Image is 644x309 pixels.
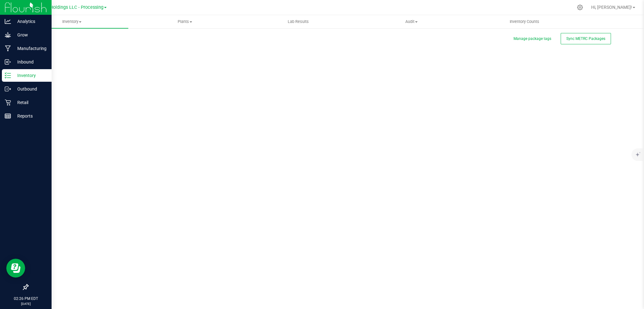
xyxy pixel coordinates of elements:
a: Audit [355,15,468,28]
inline-svg: Reports [5,113,11,119]
p: Outbound [11,85,49,93]
p: Reports [11,112,49,120]
button: Sync METRC Packages [561,33,611,44]
p: Analytics [11,18,49,25]
p: Inbound [11,58,49,66]
span: Audit [355,19,468,25]
span: Hi, [PERSON_NAME]! [591,5,632,10]
span: Plants [129,19,241,25]
inline-svg: Grow [5,32,11,38]
p: 02:26 PM EDT [3,296,49,301]
p: Manufacturing [11,45,49,52]
inline-svg: Inventory [5,72,11,79]
button: Manage package tags [514,36,551,41]
p: Inventory [11,72,49,79]
inline-svg: Manufacturing [5,45,11,52]
inline-svg: Retail [5,99,11,106]
a: Inventory Counts [468,15,581,28]
p: Grow [11,31,49,39]
p: Retail [11,99,49,106]
span: Riviera Creek Holdings LLC - Processing [22,5,103,10]
div: Manage settings [576,4,584,10]
inline-svg: Outbound [5,86,11,92]
span: Lab Results [279,19,317,25]
inline-svg: Inbound [5,59,11,65]
iframe: Resource center [6,259,25,278]
a: Lab Results [241,15,355,28]
a: Plants [128,15,241,28]
span: Inventory Counts [501,19,548,25]
span: Sync METRC Packages [566,36,605,41]
a: Inventory [15,15,128,28]
span: Inventory [15,19,128,25]
inline-svg: Analytics [5,18,11,25]
p: [DATE] [3,301,49,306]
